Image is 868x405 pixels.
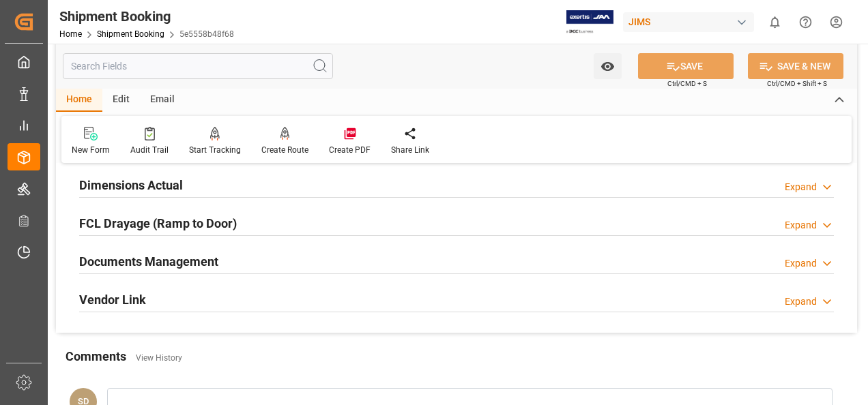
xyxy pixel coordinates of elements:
div: Expand [785,256,817,271]
div: Home [56,89,102,112]
input: Search Fields [63,53,333,79]
a: Shipment Booking [97,29,164,39]
button: SAVE [638,53,734,79]
h2: FCL Drayage (Ramp to Door) [79,214,237,232]
div: Create Route [261,144,308,156]
a: Home [59,29,82,39]
div: Expand [785,218,817,232]
button: open menu [594,53,622,79]
div: Email [140,89,185,112]
button: JIMS [623,9,759,35]
button: Help Center [790,7,821,37]
div: JIMS [623,12,754,32]
div: Shipment Booking [59,6,234,27]
h2: Documents Management [79,252,218,271]
div: Expand [785,295,817,309]
button: SAVE & NEW [748,53,843,79]
span: Ctrl/CMD + S [667,78,707,89]
div: Audit Trail [130,144,169,156]
button: show 0 new notifications [759,7,790,37]
h2: Vendor Link [79,290,146,309]
a: View History [136,353,182,363]
div: Start Tracking [189,144,241,156]
h2: Comments [66,347,126,365]
div: Expand [785,180,817,194]
div: New Form [72,144,110,156]
div: Share Link [391,144,429,156]
span: Ctrl/CMD + Shift + S [767,78,827,89]
img: Exertis%20JAM%20-%20Email%20Logo.jpg_1722504956.jpg [566,10,613,34]
div: Create PDF [329,144,371,156]
h2: Dimensions Actual [79,176,183,194]
div: Edit [102,89,140,112]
